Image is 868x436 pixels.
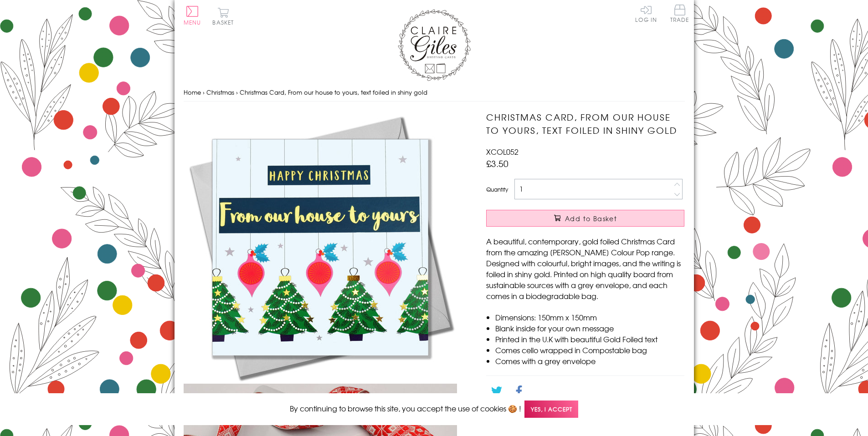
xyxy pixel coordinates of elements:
[635,5,657,22] a: Log In
[495,345,684,355] li: Comes cello wrapped in Compostable bag
[486,210,684,227] button: Add to Basket
[184,111,457,384] img: Christmas Card, From our house to yours, text foiled in shiny gold
[211,7,236,25] button: Basket
[486,157,508,170] span: £3.50
[184,83,685,102] nav: breadcrumbs
[670,5,689,22] span: Trade
[240,88,427,96] span: Christmas Card, From our house to yours, text foiled in shiny gold
[486,111,684,137] h1: Christmas Card, From our house to yours, text foiled in shiny gold
[486,185,508,193] label: Quantity
[486,236,684,301] p: A beautiful, contemporary, gold foiled Christmas Card from the amazing [PERSON_NAME] Colour Pop r...
[495,334,684,345] li: Printed in the U.K with beautiful Gold Foiled text
[398,9,471,81] img: Claire Giles Greetings Cards
[495,355,684,366] li: Comes with a grey envelope
[670,5,689,24] a: Trade
[524,401,578,418] span: Yes, I accept
[236,88,238,96] span: ›
[486,146,519,157] span: XCOL052
[495,323,684,334] li: Blank inside for your own message
[184,18,201,26] span: Menu
[184,88,201,96] a: Home
[184,6,201,25] button: Menu
[203,88,205,96] span: ›
[565,214,617,223] span: Add to Basket
[206,88,234,96] a: Christmas
[495,312,684,323] li: Dimensions: 150mm x 150mm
